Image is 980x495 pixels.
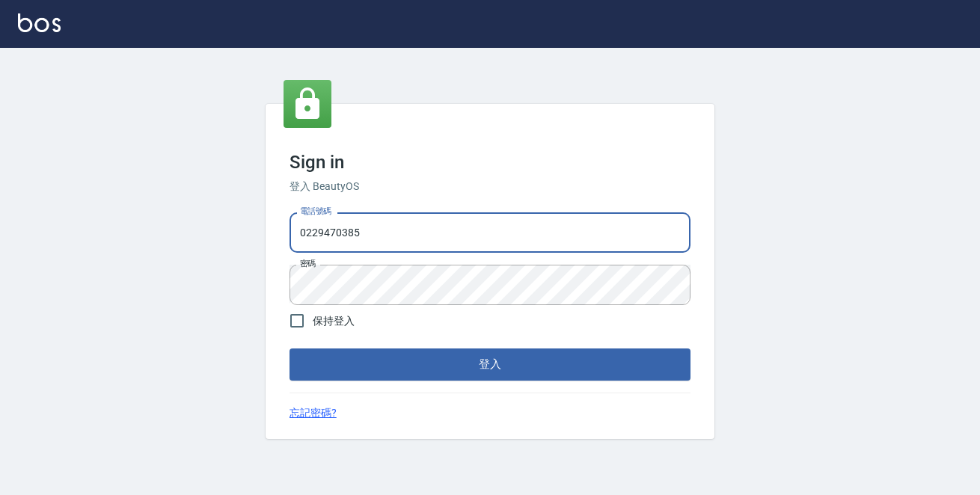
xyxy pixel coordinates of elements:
[290,152,690,173] h3: Sign in
[290,179,690,194] h6: 登入 BeautyOS
[290,405,337,421] a: 忘記密碼?
[300,206,331,217] label: 電話號碼
[18,13,61,32] img: Logo
[313,313,355,329] span: 保持登入
[300,258,316,269] label: 密碼
[290,348,690,380] button: 登入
